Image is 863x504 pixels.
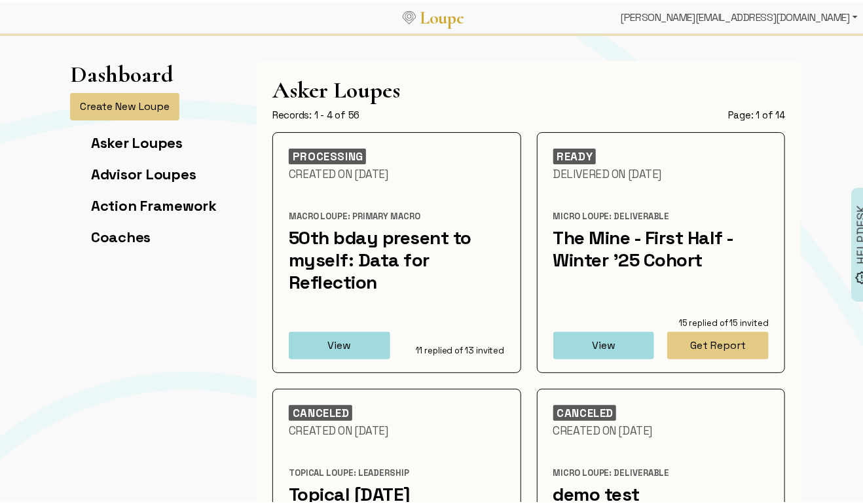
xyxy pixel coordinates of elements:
[403,9,416,22] img: Loupe Logo
[553,147,596,162] div: READY
[416,4,468,28] a: Loupe
[289,209,505,221] div: Macro Loupe: Primary Macro
[553,165,769,179] div: Delivered On [DATE]
[289,422,505,436] div: Created On [DATE]
[289,147,366,162] div: PROCESSING
[667,315,769,327] div: 15 replied of 15 invited
[70,59,217,257] app-left-page-nav: Dashboard
[553,224,734,270] a: The Mine - First Half - Winter '25 Cohort
[553,465,769,477] div: Micro Loupe: Deliverable
[91,194,217,213] a: Action Framework
[553,403,617,419] div: CANCELED
[289,465,505,477] div: Topical Loupe: Leadership
[70,91,179,118] button: Create New Loupe
[289,224,471,292] a: 50th bday present to myself: Data for Reflection
[70,59,174,86] h1: Dashboard
[553,480,640,504] a: demo test
[91,226,151,244] a: Coaches
[289,403,352,419] div: CANCELED
[553,209,769,221] div: Micro Loupe: Deliverable
[403,343,505,355] div: 11 replied of 13 invited
[553,422,769,436] div: Created On [DATE]
[272,107,359,120] div: Records: 1 - 4 of 56
[667,330,769,357] button: Get Report
[272,75,785,101] h1: Asker Loupes
[553,330,655,357] button: View
[615,3,863,29] div: [PERSON_NAME][EMAIL_ADDRESS][DOMAIN_NAME]
[289,330,390,357] button: View
[91,132,183,150] a: Asker Loupes
[289,165,505,179] div: Created On [DATE]
[289,480,411,504] a: Topical [DATE]
[91,163,196,181] a: Advisor Loupes
[728,107,785,120] div: Page: 1 of 14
